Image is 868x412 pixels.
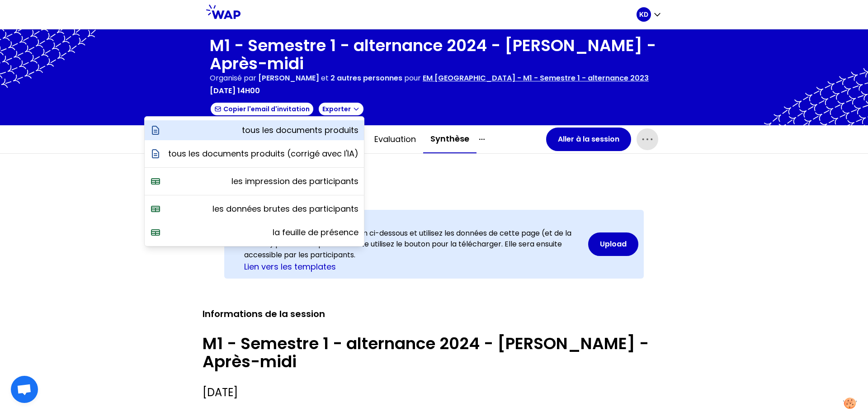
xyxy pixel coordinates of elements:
[588,232,638,256] button: Upload
[210,73,256,84] p: Organisé par
[404,73,421,84] p: pour
[258,73,402,84] p: et
[423,73,649,84] p: EM [GEOGRAPHIC_DATA] - M1 - Semestre 1 - alternance 2023
[212,203,359,215] p: les données brutes des participants
[210,85,260,96] p: [DATE] 14h00
[244,228,579,260] p: Choisissez un template dans le lien ci-dessous et utilisez les données de cette page (et de la se...
[546,128,631,151] button: Aller à la session
[318,102,364,116] button: Exporter
[203,308,665,320] h2: Informations de la session
[168,147,359,160] p: tous les documents produits (corrigé avec l'IA)
[367,126,423,153] button: Evaluation
[242,124,359,137] p: tous les documents produits
[423,125,476,153] button: Synthèse
[273,226,359,239] p: la feuille de présence
[210,102,314,116] button: Copier l'email d'invitation
[330,73,402,83] span: 2 autres personnes
[244,261,336,272] a: Lien vers les templates
[203,335,665,371] p: M1 - Semestre 1 - alternance 2024 - [PERSON_NAME] - Après-midi
[11,376,38,403] div: Ouvrir le chat
[637,7,662,22] button: KD
[210,37,658,73] h1: M1 - Semestre 1 - alternance 2024 - [PERSON_NAME] - Après-midi
[203,385,665,400] p: [DATE]
[258,73,319,83] span: [PERSON_NAME]
[203,165,665,181] h1: Synthèse
[231,175,359,188] p: les impression des participants
[244,215,579,226] h3: Faisons la synthèse
[639,10,648,19] p: KD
